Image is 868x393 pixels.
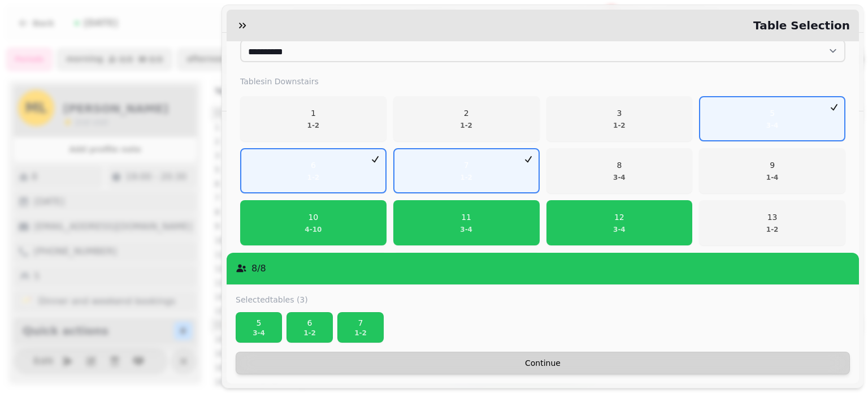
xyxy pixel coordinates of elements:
p: 9 [766,159,779,171]
p: 6 [292,317,328,329]
p: 3 - 4 [460,225,472,234]
p: 3 - 4 [613,225,626,234]
p: 1 - 2 [460,173,472,182]
button: 113-4 [393,200,540,245]
button: 151-2 [393,252,540,297]
p: 3 - 4 [241,329,277,338]
p: 3 - 4 [766,121,779,130]
p: 1 - 2 [292,329,328,338]
button: 71-2 [393,148,540,193]
p: 8 [613,159,626,171]
p: 4 - 10 [305,225,322,234]
label: Tables in Downstairs [240,76,845,87]
p: 6 [307,159,320,171]
button: 104-10 [240,200,387,245]
p: 3 - 4 [613,173,626,182]
button: 71-2 [337,312,384,343]
p: 1 - 2 [766,225,779,234]
button: 31-2 [546,96,693,141]
button: 61-2 [287,312,333,343]
p: 11 [460,211,472,223]
label: Selected tables (3) [236,294,308,305]
button: Continue [236,352,850,374]
button: 123-4 [546,200,693,245]
p: 13 [766,211,779,223]
button: 131-2 [699,200,845,245]
p: 7 [342,317,379,329]
button: 91-4 [699,148,845,193]
p: 7 [460,159,472,171]
p: 1 [307,107,320,119]
p: 1 - 2 [460,121,472,130]
p: 1 - 2 [613,121,626,130]
p: 1 - 2 [342,329,379,338]
button: 83-4 [546,148,693,193]
button: 11-2 [240,96,387,141]
p: 1 - 2 [307,121,320,130]
button: 53-4 [699,96,845,141]
p: 1 - 2 [307,173,320,182]
p: 2 [460,107,472,119]
p: 5 [241,317,277,329]
p: 10 [305,211,322,223]
p: 8 / 8 [251,262,266,275]
span: Continue [245,359,840,367]
button: 141-2 [240,252,387,297]
p: 1 - 4 [766,173,779,182]
p: 5 [766,107,779,119]
button: 61-2 [240,148,387,193]
button: 53-4 [236,312,282,343]
p: 3 [613,107,626,119]
p: 12 [613,211,626,223]
button: 21-2 [393,96,540,141]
